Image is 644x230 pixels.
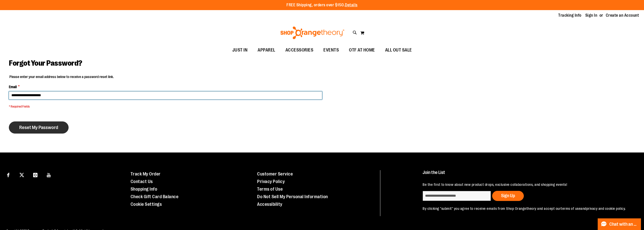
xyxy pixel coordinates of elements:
[131,187,157,192] a: Shopping Info
[17,170,26,179] a: Visit our X page
[423,191,491,201] input: enter email
[423,170,630,180] h4: Join the List
[323,44,339,56] span: EVENTS
[385,44,412,56] span: ALL OUT SALE
[280,27,345,39] img: Shop Orangetheory
[19,125,58,130] span: Reset My Password
[345,3,358,7] a: Details
[257,171,293,176] a: Customer Service
[258,44,275,56] span: APPAREL
[558,13,581,18] a: Tracking Info
[609,222,638,227] span: Chat with an Expert
[31,170,40,179] a: Visit our Instagram page
[561,207,580,211] a: terms of use
[131,202,162,207] a: Cookie Settings
[492,191,524,201] button: Sign Up
[9,59,82,67] span: Forgot Your Password?
[9,84,17,89] span: Email
[131,179,153,184] a: Contact Us
[286,2,358,8] p: FREE Shipping, orders over $150.
[4,170,13,179] a: Visit our Facebook page
[606,13,639,18] a: Create an Account
[257,202,282,207] a: Accessibility
[423,182,630,187] p: Be the first to know about new product drops, exclusive collaborations, and shopping events!
[19,173,24,177] img: Twitter
[349,44,375,56] span: OTF AT HOME
[585,13,597,18] a: Sign In
[586,207,626,211] a: privacy and cookie policy.
[285,44,314,56] span: ACCESSORIES
[501,193,515,198] span: Sign Up
[257,179,285,184] a: Privacy Policy
[131,171,161,176] a: Track My Order
[232,44,248,56] span: JUST IN
[257,187,283,192] a: Terms of Use
[257,194,328,199] a: Do Not Sell My Personal Information
[131,194,179,199] a: Check Gift Card Balance
[423,206,630,211] p: By clicking "submit" you agree to receive emails from Shop Orangetheory and accept our and
[9,121,69,134] button: Reset My Password
[9,74,114,79] legend: Please enter your email address below to receive a password reset link.
[45,170,53,179] a: Visit our Youtube page
[9,105,322,109] span: * Required Fields
[598,218,641,230] button: Chat with an Expert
